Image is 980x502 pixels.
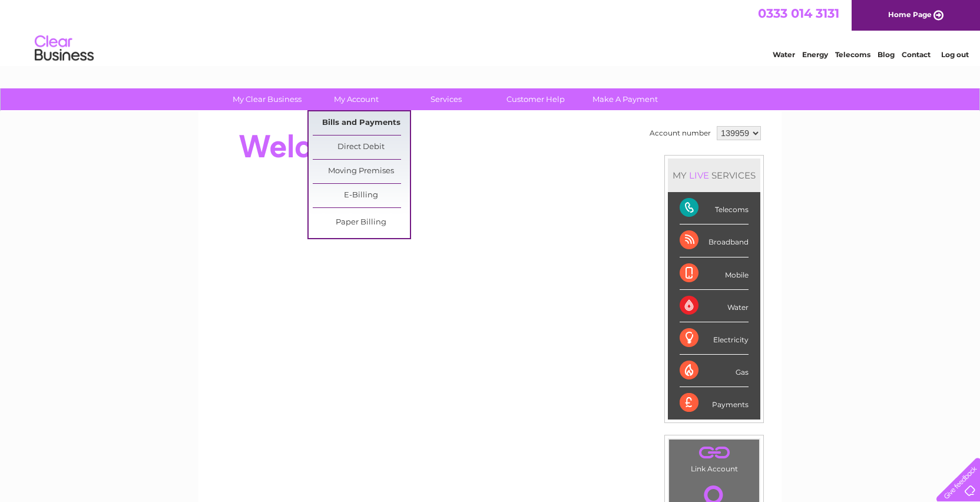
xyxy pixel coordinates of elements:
[647,123,714,143] td: Account number
[687,170,711,181] div: LIVE
[802,50,828,59] a: Energy
[680,322,749,355] div: Electricity
[313,184,410,207] a: E-Billing
[680,224,749,257] div: Broadband
[680,257,749,290] div: Mobile
[398,88,495,110] a: Services
[680,355,749,387] div: Gas
[758,6,839,21] a: 0333 014 3131
[487,88,584,110] a: Customer Help
[668,439,760,476] td: Link Account
[577,88,674,110] a: Make A Payment
[941,50,969,59] a: Log out
[902,50,931,59] a: Contact
[680,192,749,224] div: Telecoms
[680,387,749,419] div: Payments
[668,158,760,192] div: MY SERVICES
[213,6,769,57] div: Clear Business is a trading name of Verastar Limited (registered in [GEOGRAPHIC_DATA] No. 3667643...
[218,88,316,110] a: My Clear Business
[313,136,410,159] a: Direct Debit
[313,111,410,135] a: Bills and Payments
[773,50,795,59] a: Water
[878,50,895,59] a: Blog
[680,290,749,322] div: Water
[313,160,410,183] a: Moving Premises
[308,88,405,110] a: My Account
[835,50,870,59] a: Telecoms
[313,211,410,235] a: Paper Billing
[672,442,756,463] a: .
[34,31,94,67] img: logo.png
